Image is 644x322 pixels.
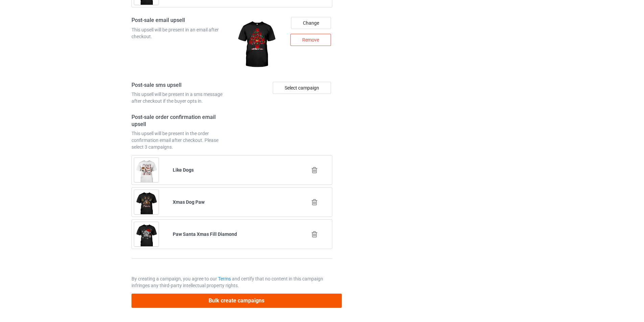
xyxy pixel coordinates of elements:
[132,114,230,128] h4: Post-sale order confirmation email upsell
[273,82,331,94] div: Select campaign
[173,199,205,205] b: Xmas Dog Paw
[218,276,231,281] a: Terms
[291,17,331,29] div: Change
[173,167,194,173] b: Like Dogs
[132,26,230,40] div: This upsell will be present in an email after checkout.
[132,294,342,307] button: Bulk create campaigns
[132,91,230,104] div: This upsell will be present in a sms message after checkout if the buyer opts in.
[132,17,230,24] h4: Post-sale email upsell
[132,130,230,150] div: This upsell will be present in the order confirmation email after checkout. Please select 3 campa...
[234,17,279,72] img: regular.jpg
[290,34,331,46] div: Remove
[132,82,230,89] h4: Post-sale sms upsell
[173,231,237,237] b: Paw Santa Xmas Fill Diamond
[132,275,332,289] p: By creating a campaign, you agree to our and certify that no content in this campaign infringes a...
